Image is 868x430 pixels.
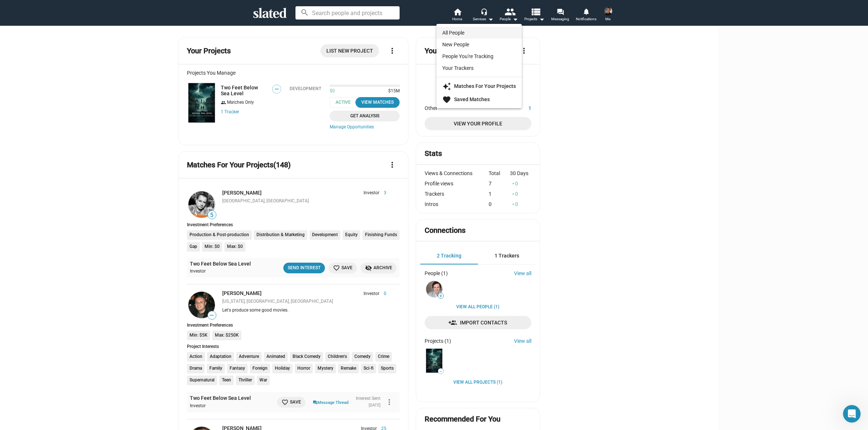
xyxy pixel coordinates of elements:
[436,39,522,50] a: New People
[436,27,522,39] a: All People
[454,96,490,102] strong: Saved Matches
[454,83,516,89] strong: Matches For Your Projects
[442,82,451,91] mat-icon: auto_awesome
[436,50,522,62] a: People You're Tracking
[442,95,451,104] mat-icon: favorite
[436,62,522,74] a: Your Trackers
